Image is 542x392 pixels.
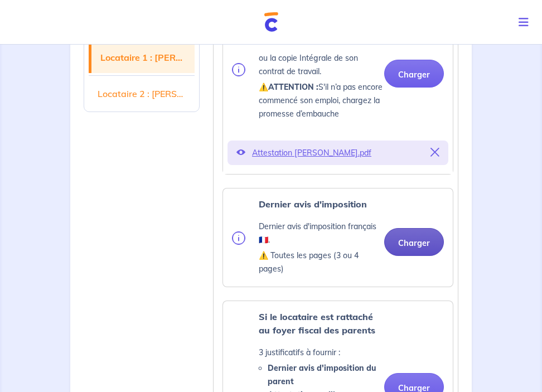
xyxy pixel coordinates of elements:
button: Toggle navigation [510,8,542,37]
img: info.svg [232,231,245,245]
p: ⚠️ Toutes les pages (3 ou 4 pages) [259,249,384,275]
img: info.svg [232,63,245,76]
img: Cautioneo [264,12,278,32]
button: Supprimer [430,145,439,161]
strong: Si le locataire est rattaché au foyer fiscal des parents [259,311,375,336]
button: Voir [236,145,245,161]
p: ou la copie Intégrale de son contrat de travail. [259,51,384,78]
strong: ATTENTION : [268,82,318,92]
button: Charger [384,60,444,88]
p: Dernier avis d'imposition français 🇫🇷. [259,220,384,246]
div: categoryName: tax-assessment, userCategory: cdi-without-trial [222,188,453,287]
strong: Dernier avis d'imposition du parent [268,363,376,386]
button: Charger [384,228,444,256]
a: Locataire 1 : [PERSON_NAME] [91,42,195,73]
p: 3 justificatifs à fournir : [259,346,384,359]
p: ⚠️ S'il n’a pas encore commencé son emploi, chargez la promesse d’embauche [259,80,384,120]
a: Locataire 2 : [PERSON_NAME] [89,78,195,109]
div: categoryName: employment-contract, userCategory: cdi-without-trial [222,6,453,175]
strong: Dernier avis d'imposition [259,199,367,210]
p: Attestation [PERSON_NAME].pdf [252,145,424,161]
